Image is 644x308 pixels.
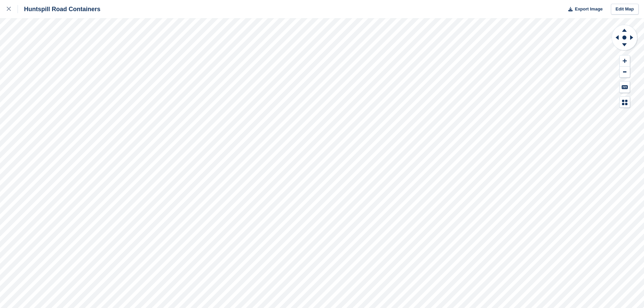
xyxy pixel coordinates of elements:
div: Huntspill Road Containers [18,5,100,13]
button: Zoom Out [620,67,630,78]
a: Edit Map [611,4,639,15]
button: Export Image [564,4,603,15]
span: Export Image [575,6,602,13]
button: Keyboard Shortcuts [620,81,630,93]
button: Zoom In [620,55,630,67]
button: Map Legend [620,97,630,108]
